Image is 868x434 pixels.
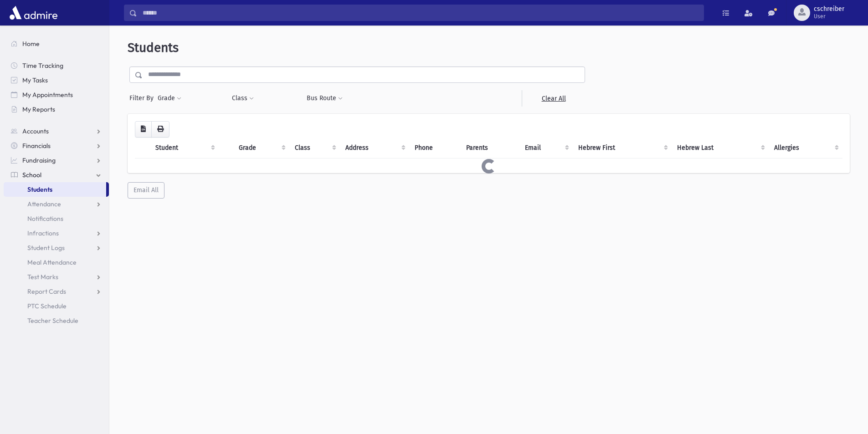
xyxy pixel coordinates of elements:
th: Phone [409,138,461,158]
span: My Tasks [22,76,48,84]
th: Address [340,138,409,158]
span: Financials [22,142,51,150]
span: Students [27,185,52,194]
th: Student [150,138,219,158]
th: Allergies [769,138,842,158]
span: Students [128,40,179,55]
span: Meal Attendance [27,258,77,266]
th: Class [289,138,340,158]
a: Infractions [4,226,109,240]
a: Teacher Schedule [4,313,109,328]
span: Notifications [27,214,63,223]
span: Report Cards [27,287,66,296]
a: My Appointments [4,87,109,102]
a: Notifications [4,211,109,226]
a: PTC Schedule [4,299,109,313]
th: Grade [233,138,289,158]
a: Attendance [4,197,109,211]
a: Report Cards [4,284,109,299]
span: My Appointments [22,91,73,99]
a: Meal Attendance [4,255,109,270]
a: Clear All [522,90,585,107]
button: Bus Route [306,90,343,107]
a: Financials [4,138,109,153]
a: Accounts [4,124,109,138]
span: Student Logs [27,244,65,252]
span: Attendance [27,200,61,208]
img: AdmirePro [7,4,60,22]
th: Parents [461,138,519,158]
a: My Tasks [4,73,109,87]
span: Fundraising [22,156,56,164]
button: Email All [128,182,164,199]
button: Class [231,90,254,107]
a: Home [4,36,109,51]
span: Time Tracking [22,61,63,70]
span: My Reports [22,105,55,113]
a: Test Marks [4,270,109,284]
a: Time Tracking [4,58,109,73]
th: Hebrew Last [672,138,769,158]
button: Grade [157,90,182,107]
span: Home [22,40,40,48]
span: PTC Schedule [27,302,67,310]
span: Test Marks [27,273,58,281]
a: My Reports [4,102,109,117]
button: Print [151,121,169,138]
button: CSV [135,121,152,138]
a: School [4,168,109,182]
span: cschreiber [814,5,844,13]
a: Student Logs [4,240,109,255]
th: Email [519,138,573,158]
span: Filter By [129,93,157,103]
a: Students [4,182,106,197]
span: School [22,171,41,179]
span: Infractions [27,229,59,237]
span: User [814,13,844,20]
span: Accounts [22,127,49,135]
th: Hebrew First [573,138,671,158]
input: Search [137,5,704,21]
span: Teacher Schedule [27,317,78,325]
a: Fundraising [4,153,109,168]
